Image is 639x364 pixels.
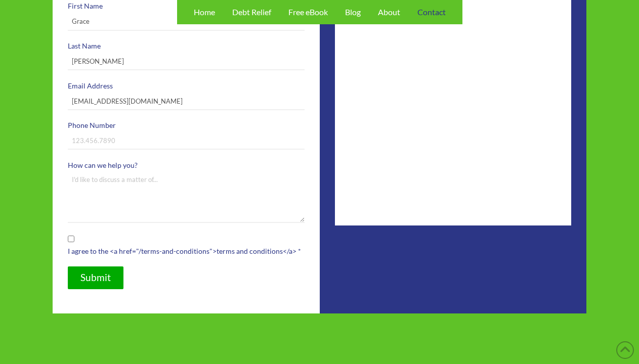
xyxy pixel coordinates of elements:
label: I agree to the <a href="/terms-and-conditions">terms and conditions</a> * [68,245,305,257]
span: Debt Relief [232,8,271,16]
span: Blog [345,8,361,16]
input: 123.456.7890 [68,132,305,150]
label: Email Address [68,80,305,92]
input: Smith [68,53,305,70]
label: How can we help you? [68,159,305,171]
span: Free eBook [288,8,328,16]
a: Back to Top [616,341,634,359]
span: About [378,8,400,16]
span: Home [194,8,215,16]
span: Contact [417,8,446,16]
input: Submit [68,266,123,289]
label: Phone Number [68,119,305,131]
label: Last Name [68,40,305,52]
input: Hello@johnsmith.com [68,93,305,110]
